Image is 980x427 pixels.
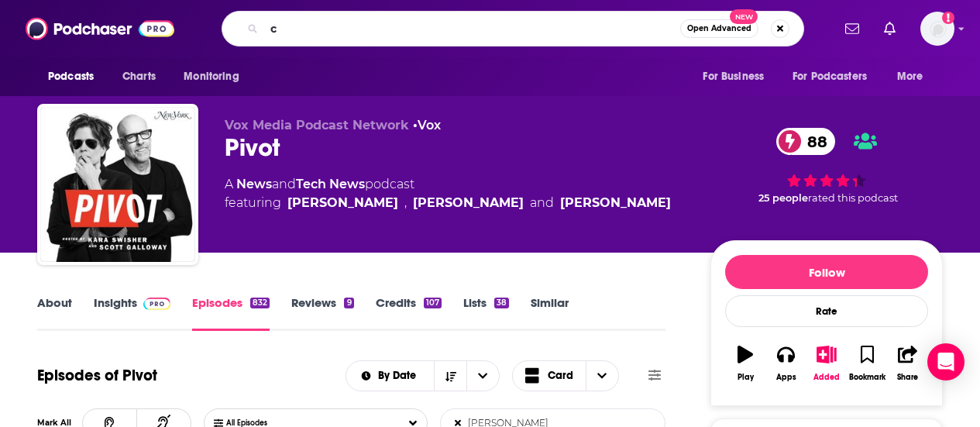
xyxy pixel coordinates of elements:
[758,192,808,204] span: 25 people
[530,194,554,212] span: and
[225,194,671,212] span: featuring
[413,194,524,212] a: Scott Galloway
[897,66,923,88] span: More
[782,62,889,91] button: open menu
[413,118,441,133] span: •
[173,62,259,91] button: open menu
[560,194,671,212] a: Mike Birbiglia
[808,192,898,204] span: rated this podcast
[250,298,270,308] div: 832
[37,62,114,91] button: open menu
[184,66,239,88] span: Monitoring
[40,107,195,262] img: Pivot
[37,366,157,385] h1: Episodes of Pivot
[878,15,902,42] a: Show notifications dropdown
[920,12,954,46] img: User Profile
[738,373,754,382] div: Play
[942,12,954,24] svg: Add a profile image
[272,177,296,191] span: and
[730,9,758,24] span: New
[813,373,840,382] div: Added
[897,373,918,382] div: Share
[680,19,758,38] button: Open AdvancedNew
[920,12,954,46] button: Show profile menu
[225,118,409,133] span: Vox Media Podcast Network
[112,62,165,91] a: Charts
[346,370,434,381] button: open menu
[839,15,865,42] a: Show notifications dropdown
[418,118,441,133] a: Vox
[703,66,764,88] span: For Business
[346,360,500,391] h2: Choose List sort
[548,370,573,381] span: Card
[122,66,156,88] span: Charts
[927,343,965,381] div: Open Intercom Messenger
[793,66,867,88] span: For Podcasters
[222,11,804,46] div: Search podcasts, credits, & more...
[886,62,943,91] button: open menu
[296,177,365,191] a: Tech News
[225,175,671,212] div: A podcast
[424,298,442,308] div: 107
[710,118,943,214] div: 88 25 peoplerated this podcast
[920,12,954,46] span: Logged in as AtriaBooks
[376,295,442,331] a: Credits107
[236,177,272,191] a: News
[192,295,270,331] a: Episodes832
[494,298,509,308] div: 38
[847,336,887,391] button: Bookmark
[291,295,353,331] a: Reviews9
[94,295,170,331] a: InsightsPodchaser Pro
[463,295,509,331] a: Lists38
[512,360,619,391] button: Choose View
[888,336,928,391] button: Share
[531,295,569,331] a: Similar
[48,66,94,88] span: Podcasts
[466,361,499,391] button: open menu
[378,370,421,381] span: By Date
[725,295,928,327] div: Rate
[434,361,466,391] button: Sort Direction
[765,336,806,391] button: Apps
[792,128,835,155] span: 88
[37,295,72,331] a: About
[725,336,765,391] button: Play
[264,16,680,41] input: Search podcasts, credits, & more...
[143,298,170,310] img: Podchaser Pro
[37,419,82,427] div: Mark All
[725,255,928,289] button: Follow
[776,373,796,382] div: Apps
[344,298,353,308] div: 9
[692,62,783,91] button: open menu
[849,373,885,382] div: Bookmark
[806,336,847,391] button: Added
[776,128,835,155] a: 88
[687,25,751,33] span: Open Advanced
[404,194,407,212] span: ,
[287,194,398,212] a: Kara Swisher
[26,14,174,43] img: Podchaser - Follow, Share and Rate Podcasts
